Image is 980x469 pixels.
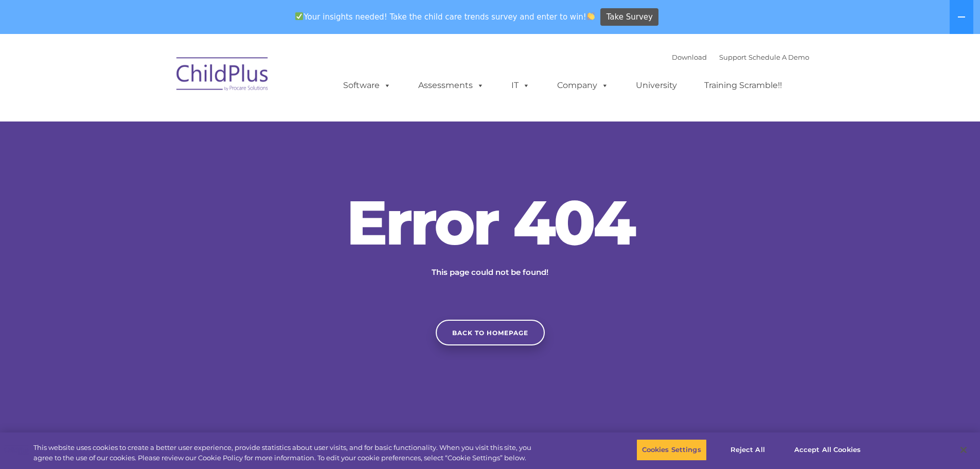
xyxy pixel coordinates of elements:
button: Cookies Settings [636,439,707,461]
img: ✅ [295,12,303,20]
span: Your insights needed! Take the child care trends survey and enter to win! [291,7,599,27]
a: Training Scramble!! [694,75,792,96]
p: This page could not be found! [382,266,598,279]
a: Software [333,75,401,96]
img: ChildPlus by Procare Solutions [171,50,274,101]
button: Close [952,439,975,461]
img: 👏 [587,12,595,20]
a: Download [672,53,707,61]
a: Take Survey [600,8,658,26]
button: Reject All [716,439,780,461]
a: Back to homepage [436,320,545,345]
a: University [626,75,687,96]
a: Company [547,75,619,96]
span: Take Survey [607,8,653,26]
div: This website uses cookies to create a better user experience, provide statistics about user visit... [33,443,539,463]
a: IT [501,75,540,96]
a: Support [719,53,746,61]
a: Schedule A Demo [749,53,809,61]
h2: Error 404 [336,192,645,253]
button: Accept All Cookies [789,439,866,461]
font: | [672,53,809,61]
a: Assessments [408,75,494,96]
